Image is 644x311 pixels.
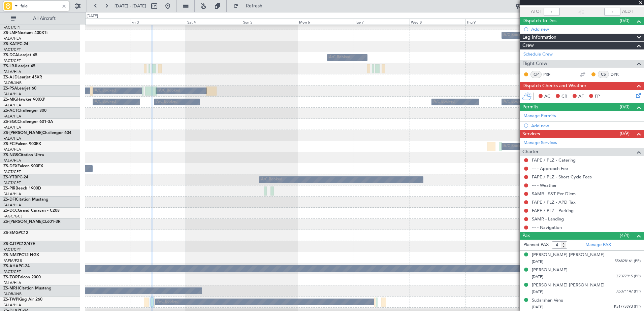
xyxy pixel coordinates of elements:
[3,253,39,257] a: ZS-NMZPC12 NGX
[522,17,556,25] span: Dispatch To-Dos
[465,19,521,25] div: Thu 9
[532,166,568,171] a: --- - Approach Fee
[74,19,130,25] div: Thu 2
[522,130,540,138] span: Services
[522,148,539,156] span: Charter
[504,97,525,107] div: A/C Booked
[530,71,542,78] div: CP
[522,60,547,68] span: Flight Crew
[3,203,21,208] a: FALA/HLA
[3,231,19,235] span: ZS-SMG
[522,82,586,90] span: Dispatch Checks and Weather
[561,93,567,100] span: CR
[354,19,410,25] div: Tue 7
[3,131,42,135] span: ZS-[PERSON_NAME]
[3,264,30,268] a: ZS-AHAPC-24
[616,289,641,295] span: X5371147 (PP)
[595,93,600,100] span: FP
[3,158,21,163] a: FALA/HLA
[620,17,630,24] span: (0/0)
[3,169,21,174] a: FACT/CPT
[261,175,282,185] div: A/C Booked
[3,242,35,246] a: ZS-CJTPC12/47E
[3,264,19,268] span: ZS-AHA
[531,8,542,15] span: ATOT
[532,267,568,274] div: [PERSON_NAME]
[3,109,46,113] a: ZS-ACTChallenger 300
[230,1,270,11] button: Refresh
[3,186,41,191] a: ZS-PIRBeech 1900D
[433,97,455,107] div: A/C Booked
[620,232,630,239] span: (4/4)
[3,92,21,97] a: FALA/HLA
[3,253,19,257] span: ZS-NMZ
[532,224,562,230] a: --- - Navigation
[7,13,73,24] button: All Aircraft
[3,109,18,113] span: ZS-ACT
[504,141,525,151] div: A/C Booked
[156,97,178,107] div: A/C Booked
[532,252,605,258] div: [PERSON_NAME] [PERSON_NAME]
[614,304,641,310] span: K5177589B (PP)
[3,192,21,197] a: FALA/HLA
[585,242,611,248] a: Manage PAX
[3,198,16,202] span: ZS-DFI
[3,198,49,202] a: ZS-DFICitation Mustang
[3,175,17,179] span: ZS-YTB
[543,71,558,77] a: PRF
[3,36,21,41] a: FALA/HLA
[21,1,59,11] input: Airport
[611,71,626,77] a: DPK
[544,8,560,16] input: --:--
[159,86,180,96] div: A/C Booked
[532,282,605,289] div: [PERSON_NAME] [PERSON_NAME]
[598,71,609,78] div: CS
[3,291,22,297] a: FAOR/JNB
[3,80,22,85] a: FAOR/JNB
[616,274,641,279] span: Z7377915 (PP)
[242,19,298,25] div: Sun 5
[329,53,350,63] div: A/C Booked
[3,75,42,79] a: ZS-AJDLearjet 45XR
[3,209,18,213] span: ZS-DCC
[115,3,146,9] span: [DATE] - [DATE]
[532,216,564,222] a: SAMR - Landing
[532,157,576,163] a: FAPE / PLZ - Catering
[532,305,543,310] span: [DATE]
[3,98,45,102] a: ZS-MIGHawker 900XP
[3,275,18,279] span: ZS-ZOR
[3,214,22,219] a: FAGC/GCJ
[3,69,21,74] a: FALA/HLA
[3,164,18,168] span: ZS-DEX
[3,298,42,302] a: ZS-TWPKing Air 260
[522,103,538,111] span: Permits
[578,93,584,100] span: AF
[3,42,28,46] a: ZS-KATPC-24
[410,19,465,25] div: Wed 8
[3,87,36,91] a: ZS-PSALearjet 60
[3,120,53,124] a: ZS-SGCChallenger 601-3A
[3,220,42,224] span: ZS-[PERSON_NAME]
[504,30,525,40] div: A/C Booked
[532,259,543,264] span: [DATE]
[157,297,179,307] div: A/C Booked
[3,42,17,46] span: ZS-KAT
[3,280,21,285] a: FALA/HLA
[523,140,557,146] a: Manage Services
[3,131,71,135] a: ZS-[PERSON_NAME]Challenger 604
[531,26,641,32] div: Add new
[522,34,556,41] span: Leg Information
[3,64,35,68] a: ZS-LRJLearjet 45
[3,98,17,102] span: ZS-MIG
[3,153,44,157] a: ZS-NGSCitation Ultra
[3,75,18,79] span: ZS-AJD
[186,19,242,25] div: Sat 4
[3,47,21,52] a: FACT/CPT
[3,53,18,57] span: ZS-DCA
[130,19,186,25] div: Fri 3
[3,286,19,290] span: ZS-MRH
[532,208,574,213] a: FAPE / PLZ - Parking
[3,58,21,63] a: FACT/CPT
[3,298,18,302] span: ZS-TWP
[3,153,18,157] span: ZS-NGS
